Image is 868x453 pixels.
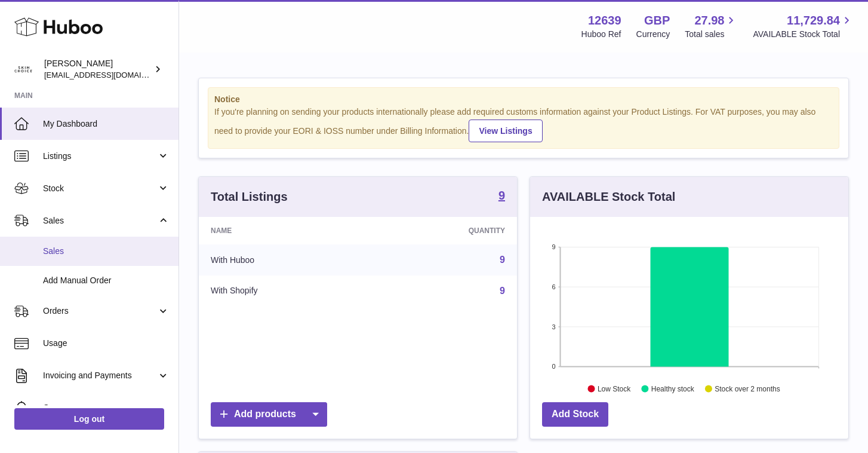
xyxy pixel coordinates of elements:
div: If you're planning on sending your products internationally please add required customs informati... [214,106,833,142]
a: Add products [211,402,327,427]
a: 9 [500,286,505,296]
span: Invoicing and Payments [43,370,157,381]
text: 6 [552,283,555,290]
span: AVAILABLE Stock Total [753,29,854,40]
span: Sales [43,215,157,227]
strong: GBP [644,13,670,29]
span: Sales [43,246,170,257]
span: Listings [43,151,157,162]
th: Name [199,217,370,244]
a: 27.98 Total sales [685,13,738,40]
h3: AVAILABLE Stock Total [542,189,675,205]
h3: Total Listings [211,189,288,205]
div: [PERSON_NAME] [44,58,152,81]
th: Quantity [370,217,517,244]
a: 9 [500,255,505,265]
strong: 9 [498,189,505,201]
text: 9 [552,243,555,250]
span: Cases [43,402,170,414]
img: admin@skinchoice.com [14,60,32,78]
td: With Shopify [199,276,370,307]
span: 27.98 [694,13,724,29]
td: With Huboo [199,244,370,276]
div: Huboo Ref [581,29,621,40]
strong: 12639 [588,13,621,29]
text: 0 [552,363,555,370]
a: 9 [498,189,505,204]
span: My Dashboard [43,118,170,130]
text: Low Stock [598,384,631,393]
a: View Listings [469,120,542,142]
a: Log out [14,408,164,430]
span: [EMAIL_ADDRESS][DOMAIN_NAME] [44,70,176,79]
text: Healthy stock [651,384,695,393]
text: 3 [552,323,555,330]
span: Usage [43,338,170,349]
span: Add Manual Order [43,275,170,286]
strong: Notice [214,94,833,105]
span: Stock [43,183,157,194]
span: Orders [43,305,157,317]
a: Add Stock [542,402,608,427]
text: Stock over 2 months [715,384,780,393]
span: 11,729.84 [787,13,840,29]
a: 11,729.84 AVAILABLE Stock Total [753,13,854,40]
span: Total sales [685,29,738,40]
div: Currency [636,29,670,40]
